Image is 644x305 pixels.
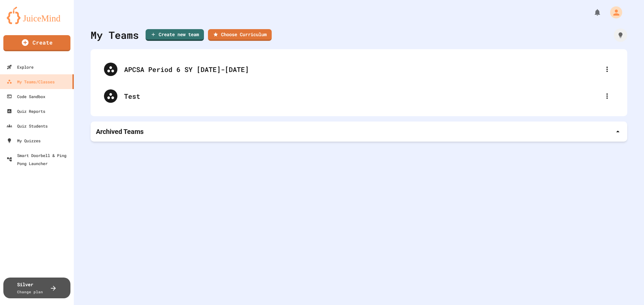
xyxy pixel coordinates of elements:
div: Code Sandbox [7,92,45,100]
div: My Account [603,5,624,20]
img: logo-orange.svg [7,7,67,24]
div: My Quizzes [7,137,41,145]
div: My Teams [91,27,139,43]
div: My Teams/Classes [7,78,55,86]
div: My Notifications [581,7,603,18]
div: APCSA Period 6 SY [DATE]-[DATE] [124,64,600,74]
div: Quiz Students [7,122,48,130]
div: APCSA Period 6 SY [DATE]-[DATE] [97,56,621,83]
button: SilverChange plan [3,278,70,298]
div: Quiz Reports [7,107,45,115]
p: Archived Teams [96,127,144,136]
div: Silver [17,281,43,295]
a: Create new team [146,29,204,41]
a: Choose Curriculum [208,29,272,41]
iframe: chat widget [616,278,637,298]
div: Explore [7,63,34,71]
div: Test [124,91,600,101]
div: Smart Doorbell & Ping Pong Launcher [7,151,71,167]
div: How it works [614,28,627,42]
span: Change plan [17,289,43,294]
a: Create [3,35,70,51]
iframe: chat widget [588,249,637,278]
div: Test [97,83,621,109]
